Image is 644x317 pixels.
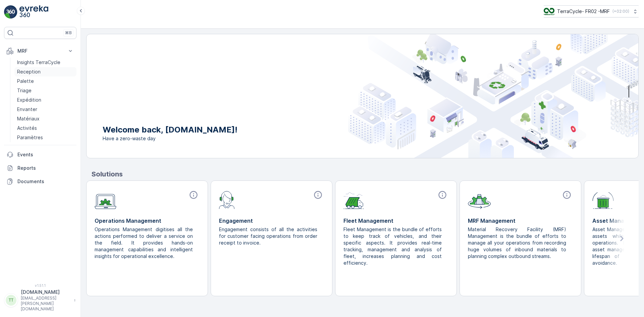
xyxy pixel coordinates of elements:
[14,123,76,133] a: Activités
[468,217,573,225] p: MRF Management
[4,283,76,287] span: v 1.51.1
[4,161,76,175] a: Reports
[92,169,639,179] p: Solutions
[17,115,40,122] p: Matériaux
[468,190,491,209] img: module-icon
[14,105,76,114] a: Envanter
[14,114,76,123] a: Matériaux
[21,289,70,296] p: [DOMAIN_NAME]
[219,217,324,225] p: Engagement
[19,5,48,19] img: logo_light-DOdMpM7g.png
[4,5,17,19] img: logo
[17,87,32,94] p: Triage
[592,190,614,209] img: module-icon
[343,190,364,209] img: module-icon
[544,8,554,15] img: terracycle.png
[343,217,448,225] p: Fleet Management
[17,68,41,75] p: Reception
[14,76,76,86] a: Palette
[219,190,235,209] img: module-icon
[468,226,568,260] p: Material Recovery Facility (MRF) Management is the bundle of efforts to manage all your operation...
[103,135,237,142] span: Have a zero-waste day
[17,97,41,103] p: Expédition
[95,217,200,225] p: Operations Management
[557,8,610,15] p: TerraCycle- FR02 -MRF
[17,151,74,158] p: Events
[612,9,629,14] p: ( +02:00 )
[17,59,60,66] p: Insights TerraCycle
[17,165,74,171] p: Reports
[17,178,74,185] p: Documents
[348,34,638,158] img: city illustration
[17,78,34,85] p: Palette
[4,175,76,188] a: Documents
[219,226,319,246] p: Engagement consists of all the activities for customer facing operations from order receipt to in...
[17,106,37,113] p: Envanter
[17,125,37,131] p: Activités
[21,296,70,312] p: [EMAIL_ADDRESS][PERSON_NAME][DOMAIN_NAME]
[95,190,116,209] img: module-icon
[14,133,76,142] a: Paramètres
[17,48,63,54] p: MRF
[14,95,76,105] a: Expédition
[343,226,443,266] p: Fleet Management is the bundle of efforts to keep track of vehicles, and their specific aspects. ...
[103,124,237,135] p: Welcome back, [DOMAIN_NAME]!
[14,58,76,67] a: Insights TerraCycle
[4,289,76,312] button: TT[DOMAIN_NAME][EMAIL_ADDRESS][PERSON_NAME][DOMAIN_NAME]
[544,5,639,17] button: TerraCycle- FR02 -MRF(+02:00)
[4,44,76,58] button: MRF
[6,295,16,306] div: TT
[14,86,76,95] a: Triage
[65,30,72,36] p: ⌘B
[95,226,194,260] p: Operations Management digitises all the actions performed to deliver a service on the field. It p...
[14,67,76,76] a: Reception
[17,134,43,141] p: Paramètres
[4,148,76,161] a: Events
